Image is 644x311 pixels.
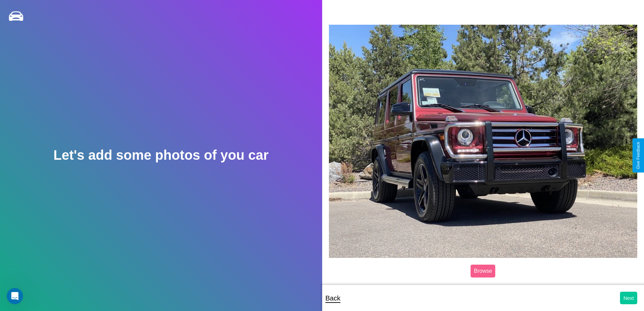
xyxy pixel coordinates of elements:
[329,25,638,258] img: posted
[7,288,23,304] iframe: Intercom live chat
[636,142,641,169] div: Give Feedback
[53,148,268,163] h2: Let's add some photos of you car
[326,292,340,304] p: Back
[620,292,637,304] button: Next
[471,265,495,277] label: Browse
